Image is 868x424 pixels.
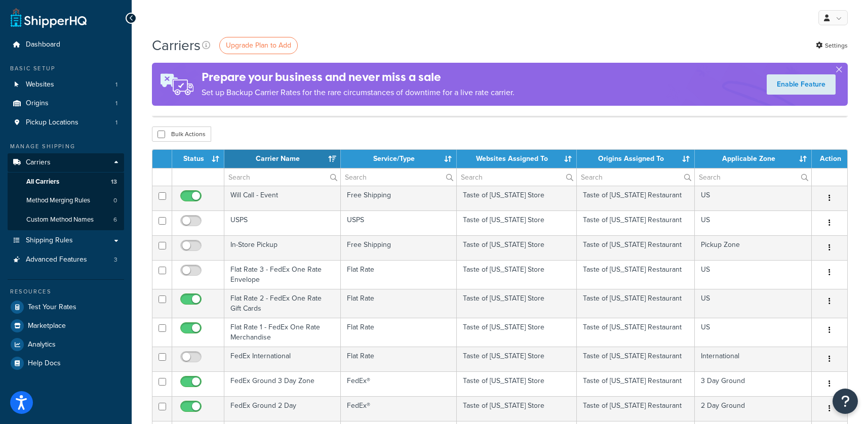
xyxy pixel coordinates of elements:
[11,8,87,28] a: ShipperHQ Home
[8,298,124,316] a: Test Your Rates
[224,347,341,371] td: FedEx International
[26,216,94,224] span: Custom Method Names
[695,168,811,186] input: Search
[152,63,202,106] img: ad-rules-rateshop-fe6ec290ccb7230408bd80ed9643f0289d75e0ffd9eb532fc0e269fcd187b520.png
[202,86,515,100] p: Set up Backup Carrier Rates for the rare circumstances of downtime for a live rate carrier.
[457,396,577,421] td: Taste of [US_STATE] Store
[8,210,124,229] li: Custom Method Names
[26,256,87,264] span: Advanced Features
[457,235,577,260] td: Taste of [US_STATE] Store
[111,178,117,186] span: 13
[816,38,848,53] a: Settings
[695,186,812,210] td: US
[8,94,124,113] li: Origins
[8,317,124,335] a: Marketplace
[341,396,457,421] td: FedEx®
[577,347,695,371] td: Taste of [US_STATE] Restaurant
[115,118,117,127] span: 1
[341,318,457,347] td: Flat Rate
[226,40,291,51] span: Upgrade Plan to Add
[26,158,51,167] span: Carriers
[113,196,117,205] span: 0
[695,347,812,371] td: International
[577,289,695,318] td: Taste of [US_STATE] Restaurant
[341,371,457,396] td: FedEx®
[8,75,124,94] li: Websites
[833,389,858,414] button: Open Resource Center
[457,371,577,396] td: Taste of [US_STATE] Store
[26,99,49,108] span: Origins
[695,318,812,347] td: US
[224,235,341,260] td: In-Store Pickup
[341,186,457,210] td: Free Shipping
[457,347,577,371] td: Taste of [US_STATE] Store
[8,335,124,354] a: Analytics
[457,289,577,318] td: Taste of [US_STATE] Store
[341,168,456,186] input: Search
[341,150,457,168] th: Service/Type: activate to sort column ascending
[457,168,576,186] input: Search
[224,396,341,421] td: FedEx Ground 2 Day
[577,235,695,260] td: Taste of [US_STATE] Restaurant
[115,99,117,108] span: 1
[8,153,124,172] a: Carriers
[224,260,341,289] td: Flat Rate 3 - FedEx One Rate Envelope
[457,186,577,210] td: Taste of [US_STATE] Store
[28,359,61,368] span: Help Docs
[8,64,124,73] div: Basic Setup
[202,69,515,86] h4: Prepare your business and never miss a sale
[341,347,457,371] td: Flat Rate
[219,37,298,54] a: Upgrade Plan to Add
[8,231,124,250] a: Shipping Rules
[113,216,117,224] span: 6
[8,173,124,191] a: All Carriers 13
[8,113,124,132] a: Pickup Locations 1
[577,168,694,186] input: Search
[8,75,124,94] a: Websites 1
[8,210,124,229] a: Custom Method Names 6
[577,210,695,235] td: Taste of [US_STATE] Restaurant
[695,289,812,318] td: US
[8,113,124,132] li: Pickup Locations
[577,260,695,289] td: Taste of [US_STATE] Restaurant
[577,186,695,210] td: Taste of [US_STATE] Restaurant
[26,196,90,205] span: Method Merging Rules
[695,150,812,168] th: Applicable Zone: activate to sort column ascending
[26,178,59,186] span: All Carriers
[8,287,124,296] div: Resources
[26,80,54,89] span: Websites
[152,126,211,142] button: Bulk Actions
[26,40,60,49] span: Dashboard
[812,150,847,168] th: Action
[577,396,695,421] td: Taste of [US_STATE] Restaurant
[224,318,341,347] td: Flat Rate 1 - FedEx One Rate Merchandise
[115,80,117,89] span: 1
[8,153,124,230] li: Carriers
[695,396,812,421] td: 2 Day Ground
[457,260,577,289] td: Taste of [US_STATE] Store
[8,35,124,54] a: Dashboard
[457,318,577,347] td: Taste of [US_STATE] Store
[172,150,224,168] th: Status: activate to sort column ascending
[341,260,457,289] td: Flat Rate
[695,371,812,396] td: 3 Day Ground
[26,236,73,245] span: Shipping Rules
[341,210,457,235] td: USPS
[457,210,577,235] td: Taste of [US_STATE] Store
[8,354,124,372] a: Help Docs
[695,235,812,260] td: Pickup Zone
[152,35,201,55] h1: Carriers
[695,260,812,289] td: US
[224,210,341,235] td: USPS
[577,371,695,396] td: Taste of [US_STATE] Restaurant
[224,371,341,396] td: FedEx Ground 3 Day Zone
[8,173,124,191] li: All Carriers
[28,341,56,349] span: Analytics
[8,191,124,210] a: Method Merging Rules 0
[224,289,341,318] td: Flat Rate 2 - FedEx One Rate Gift Cards
[114,256,117,264] span: 3
[341,289,457,318] td: Flat Rate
